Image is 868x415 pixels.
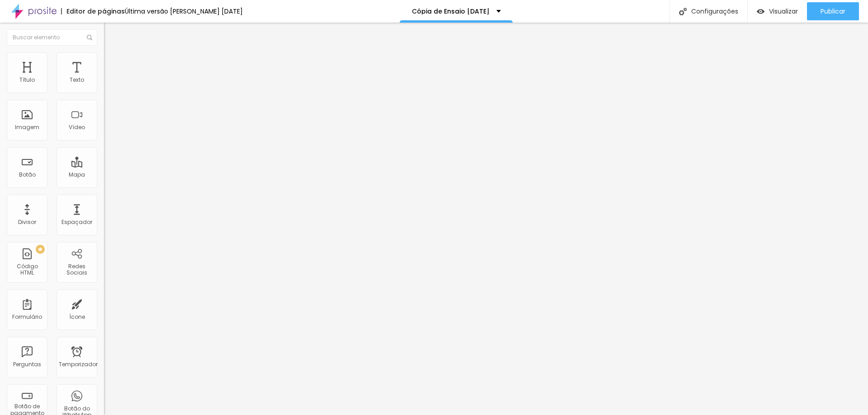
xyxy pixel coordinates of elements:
input: Buscar elemento [7,29,97,46]
font: Botão [19,171,36,178]
font: Redes Sociais [66,262,87,276]
font: Última versão [PERSON_NAME] [DATE] [125,7,243,16]
font: Configurações [691,7,738,16]
font: Texto [70,76,84,84]
img: Ícone [87,35,92,40]
font: Publicar [821,7,845,16]
font: Cópia de Ensaio [DATE] [412,7,490,16]
font: Mapa [69,171,85,178]
font: Ícone [69,313,85,321]
font: Imagem [15,123,39,131]
font: Formulário [12,313,42,321]
font: Código HTML [17,262,38,276]
img: Ícone [679,8,687,15]
font: Divisor [18,218,36,226]
font: Espaçador [61,218,92,226]
font: Título [19,76,35,84]
font: Temporizador [59,360,98,368]
font: Editor de páginas [66,7,125,16]
font: Vídeo [69,123,85,131]
button: Publicar [807,2,859,20]
font: Perguntas [13,360,41,368]
button: Visualizar [748,2,807,20]
iframe: Editor [104,23,868,415]
img: view-1.svg [757,8,764,15]
font: Visualizar [769,7,798,16]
